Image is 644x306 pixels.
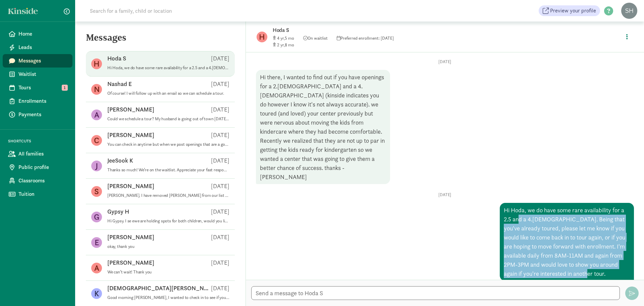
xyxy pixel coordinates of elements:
[91,186,102,197] figure: S
[91,237,102,248] figure: E
[337,35,394,41] span: Preferred enrollment: [DATE]
[91,288,102,299] figure: K
[107,218,229,224] p: Hi Gypsy. I se ewe are holding spots for both children, would you like to move forward? Or we can...
[107,80,132,88] p: Nashad E
[256,70,390,184] div: Hi there, I wanted to find out if you have openings for a 2.[DEMOGRAPHIC_DATA] and a 4.[DEMOGRAPH...
[550,7,596,15] span: Preview your profile
[107,142,229,147] p: You can check in anytime but when we post openings that are a good fit you will receive an emaile...
[62,85,68,91] span: 1
[211,208,229,216] p: [DATE]
[91,58,102,69] figure: H
[277,42,285,48] span: 2
[18,30,67,38] span: Home
[3,81,72,94] a: Tours 1
[211,105,229,114] p: [DATE]
[18,190,67,198] span: Tuition
[256,59,634,64] p: [DATE]
[107,91,229,96] p: Of course! I will follow up with an email so we can schedule a tour.
[18,150,67,158] span: All families
[3,27,72,41] a: Home
[107,269,229,275] p: We can’t wait! Thank you
[107,233,154,241] p: [PERSON_NAME]
[18,57,67,65] span: Messages
[91,212,102,222] figure: G
[107,295,229,300] p: Good morning [PERSON_NAME], I wanted to check in to see if you were hoping to enroll Ford? Or if ...
[18,97,67,105] span: Enrollments
[107,105,154,114] p: [PERSON_NAME]
[3,41,72,54] a: Leads
[91,263,102,273] figure: A
[211,182,229,190] p: [DATE]
[285,42,294,48] span: 8
[3,108,72,121] a: Payments
[107,259,154,267] p: [PERSON_NAME]
[18,70,67,78] span: Waitlist
[3,147,72,161] a: All families
[211,131,229,139] p: [DATE]
[257,32,267,42] figure: H
[500,203,634,281] div: Hi Hoda, we do have some rare availability for a 2.5 and a 4.[DEMOGRAPHIC_DATA]. Being that you'v...
[273,26,484,35] p: Hoda S
[211,157,229,165] p: [DATE]
[107,54,126,62] p: Hoda S
[107,131,154,139] p: [PERSON_NAME]
[91,135,102,146] figure: C
[107,65,229,71] p: Hi Hoda, we do have some rare availability for a 2.5 and a 4.[DEMOGRAPHIC_DATA]. Being that you'v...
[18,111,67,119] span: Payments
[91,84,102,95] figure: N
[3,174,72,187] a: Classrooms
[107,167,229,173] p: Thanks so much! We’re on the waitlist. Appreciate your fast response!
[285,35,294,41] span: 5
[539,5,600,16] a: Preview your profile
[18,163,67,171] span: Public profile
[211,259,229,267] p: [DATE]
[18,177,67,185] span: Classrooms
[91,161,102,171] figure: J
[107,284,211,292] p: [DEMOGRAPHIC_DATA][PERSON_NAME]
[18,84,67,92] span: Tours
[3,187,72,201] a: Tuition
[3,54,72,68] a: Messages
[3,161,72,174] a: Public profile
[211,233,229,241] p: [DATE]
[211,54,229,62] p: [DATE]
[107,157,133,165] p: JeeSook K
[256,192,634,198] p: [DATE]
[107,193,229,198] p: [PERSON_NAME]. I have removed [PERSON_NAME] from our list but should you want to remain please le...
[3,68,72,81] a: Waitlist
[86,4,274,17] input: Search for a family, child or location
[211,80,229,88] p: [DATE]
[91,110,102,120] figure: A
[75,32,246,48] h5: Messages
[3,94,72,108] a: Enrollments
[107,244,229,249] p: okay, thank you
[211,284,229,292] p: [DATE]
[107,116,229,122] p: Could we schedule a tour? My husband is going out of town [DATE], so we wouldn't be able to until...
[107,182,154,190] p: [PERSON_NAME]
[18,43,67,51] span: Leads
[303,35,328,41] span: On waitlist
[610,274,644,306] iframe: Chat Widget
[107,208,129,216] p: Gypsy H
[277,35,285,41] span: 4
